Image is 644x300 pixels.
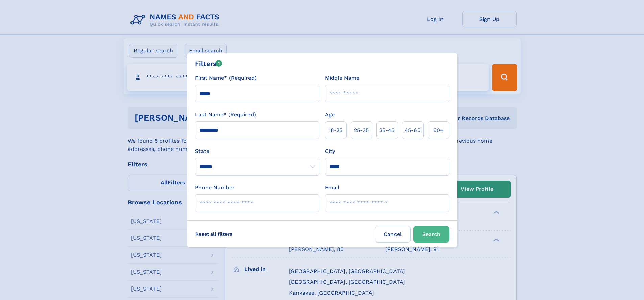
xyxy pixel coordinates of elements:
[433,126,444,134] span: 60+
[195,74,257,82] label: First Name* (Required)
[191,226,237,242] label: Reset all filters
[195,184,235,192] label: Phone Number
[325,74,359,82] label: Middle Name
[375,226,411,243] label: Cancel
[325,184,339,192] label: Email
[413,226,449,243] button: Search
[325,111,335,119] label: Age
[325,147,335,155] label: City
[379,126,395,134] span: 35‑45
[195,147,319,155] label: State
[195,111,256,119] label: Last Name* (Required)
[195,59,222,69] div: Filters
[329,126,342,134] span: 18‑25
[405,126,421,134] span: 45‑60
[354,126,369,134] span: 25‑35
